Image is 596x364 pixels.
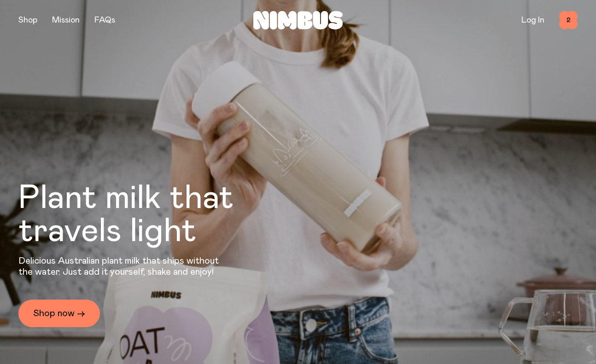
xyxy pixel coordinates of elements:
[52,16,80,24] a: Mission
[94,16,115,24] a: FAQs
[559,11,578,29] button: 2
[18,300,100,327] a: Shop now →
[521,16,544,24] a: Log In
[18,255,225,277] p: Delicious Australian plant milk that ships without the water. Just add it yourself, shake and enjoy!
[18,182,284,248] h1: Plant milk that travels light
